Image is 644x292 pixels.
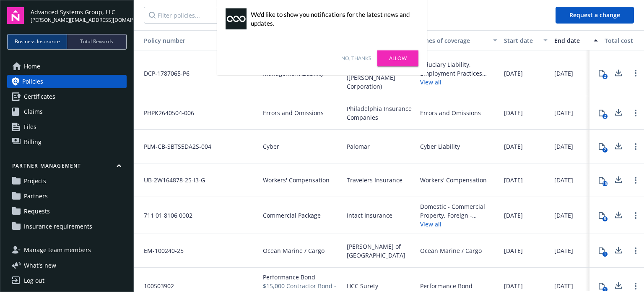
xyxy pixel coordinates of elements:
[504,281,523,290] span: [DATE]
[137,69,190,78] span: DCP-1787065-P6
[420,246,482,255] div: Ocean Marine / Cargo
[80,38,113,45] span: Total Rewards
[347,211,392,220] span: Intact Insurance
[631,175,641,185] a: Open options
[263,246,325,255] span: Ocean Marine / Cargo
[602,181,608,186] div: 19
[347,104,413,122] span: Philadelphia Insurance Companies
[31,7,127,24] button: Advanced Systems Group, LLC[PERSON_NAME][EMAIL_ADDRESS][DOMAIN_NAME]
[137,176,205,184] span: UB-2W164878-25-I3-G
[24,90,55,103] span: Certificates
[504,211,523,220] span: [DATE]
[347,142,370,151] span: Palomar
[24,120,36,134] span: Files
[631,210,641,221] a: Open options
[593,65,610,82] button: 2
[554,211,573,220] span: [DATE]
[24,174,46,188] span: Projects
[263,273,340,281] span: Performance Bond
[7,60,127,73] a: Home
[137,36,247,45] div: Policy number
[24,261,56,270] span: What ' s new
[420,60,497,78] div: Fiduciary Liability, Employment Practices Liability
[593,172,610,189] button: 19
[602,252,608,257] div: 1
[263,211,321,220] span: Commercial Package
[420,220,497,229] a: View all
[593,242,610,259] button: 1
[554,69,573,78] span: [DATE]
[24,243,91,257] span: Manage team members
[504,176,523,184] span: [DATE]
[504,36,538,45] div: Start date
[420,78,497,87] a: View all
[24,205,50,218] span: Requests
[593,207,610,224] button: 8
[24,60,40,73] span: Home
[22,75,43,88] span: Policies
[24,105,43,118] span: Claims
[420,281,473,290] div: Performance Bond
[24,220,92,233] span: Insurance requirements
[7,189,127,203] a: Partners
[31,8,127,16] span: Advanced Systems Group, LLC
[556,7,634,24] button: Request a change
[631,281,641,291] a: Open options
[7,105,127,118] a: Claims
[554,246,573,255] span: [DATE]
[7,261,70,270] button: What's new
[31,16,127,24] span: [PERSON_NAME][EMAIL_ADDRESS][DOMAIN_NAME]
[7,7,24,24] img: navigator-logo.svg
[137,211,192,220] span: 711 01 8106 0002
[602,216,608,221] div: 8
[263,108,324,117] span: Errors and Omissions
[24,189,48,203] span: Partners
[593,105,610,121] button: 2
[420,108,481,117] div: Errors and Omissions
[7,162,127,173] button: Partner management
[341,55,371,62] a: No, thanks
[417,30,501,50] button: Lines of coverage
[7,75,127,88] a: Policies
[137,281,174,290] span: 100503902
[631,246,641,256] a: Open options
[24,274,44,287] div: Log out
[602,287,608,292] div: 1
[7,243,127,257] a: Manage team members
[554,108,573,117] span: [DATE]
[7,174,127,188] a: Projects
[15,38,60,45] span: Business Insurance
[420,36,488,45] div: Lines of coverage
[551,30,601,50] button: End date
[420,202,497,220] div: Domestic - Commercial Property, Foreign - Commercial Property, Worldwide - Commercial Umbrella, K...
[554,176,573,184] span: [DATE]
[347,242,413,260] span: [PERSON_NAME] of [GEOGRAPHIC_DATA]
[504,246,523,255] span: [DATE]
[7,135,127,149] a: Billing
[7,220,127,233] a: Insurance requirements
[137,36,247,45] div: Toggle SortBy
[504,142,523,151] span: [DATE]
[263,142,279,151] span: Cyber
[347,176,402,184] span: Travelers Insurance
[631,142,641,152] a: Open options
[377,50,418,66] a: Allow
[137,108,194,117] span: PHPK2640504-006
[504,69,523,78] span: [DATE]
[24,135,42,149] span: Billing
[7,205,127,218] a: Requests
[347,281,378,290] span: HCC Surety
[137,142,211,151] span: PLM-CB-SBTS5DA2S-004
[631,68,641,78] a: Open options
[251,10,414,28] div: We'd like to show you notifications for the latest news and updates.
[420,176,487,184] div: Workers' Compensation
[144,7,249,24] input: Filter policies...
[263,176,330,184] span: Workers' Compensation
[605,36,643,45] div: Total cost
[593,138,610,155] button: 2
[7,120,127,134] a: Files
[7,90,127,103] a: Certificates
[137,246,184,255] span: EM-100240-25
[602,147,608,153] div: 2
[501,30,551,50] button: Start date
